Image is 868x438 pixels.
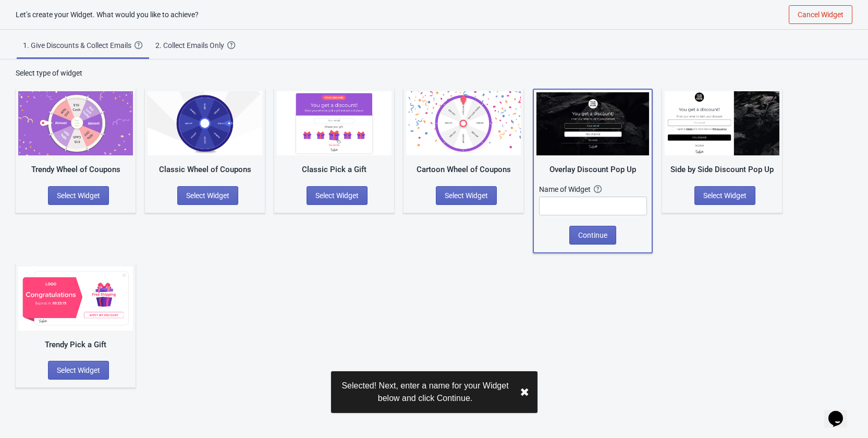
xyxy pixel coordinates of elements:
img: regular_popup.jpg [665,91,779,155]
button: Select Widget [48,361,109,380]
div: Name of Widget [539,184,594,194]
span: Cancel Widget [798,10,843,19]
div: Cartoon Wheel of Coupons [406,164,521,176]
img: trendy_game.png [18,91,133,155]
button: Select Widget [177,186,238,205]
img: gift_game_v2.jpg [18,266,133,331]
div: Trendy Pick a Gift [18,339,133,351]
div: Overlay Discount Pop Up [536,164,649,176]
div: Side by Side Discount Pop Up [665,164,779,176]
button: Select Widget [307,186,368,205]
div: 2. Collect Emails Only [155,40,227,51]
div: Classic Pick a Gift [277,164,392,176]
div: Trendy Wheel of Coupons [18,164,133,176]
iframe: chat widget [824,396,858,428]
button: Select Widget [436,186,497,205]
img: cartoon_game.jpg [406,91,521,155]
span: Select Widget [186,191,229,200]
button: Select Widget [694,186,755,205]
img: gift_game.jpg [277,91,392,155]
button: close [520,386,529,399]
div: Selected! Next, enter a name for your Widget below and click Continue. [339,380,511,405]
img: classic_game.jpg [148,91,262,155]
div: Select type of widget [16,68,852,78]
span: Select Widget [445,191,488,200]
span: Select Widget [57,366,100,374]
button: Select Widget [48,186,109,205]
span: Select Widget [57,191,100,200]
button: Continue [569,226,616,245]
span: Continue [578,231,607,239]
div: Classic Wheel of Coupons [148,164,262,176]
img: full_screen_popup.jpg [536,92,649,155]
button: Cancel Widget [789,5,852,24]
div: 1. Give Discounts & Collect Emails [23,40,135,51]
span: Select Widget [315,191,359,200]
span: Select Widget [703,191,747,200]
